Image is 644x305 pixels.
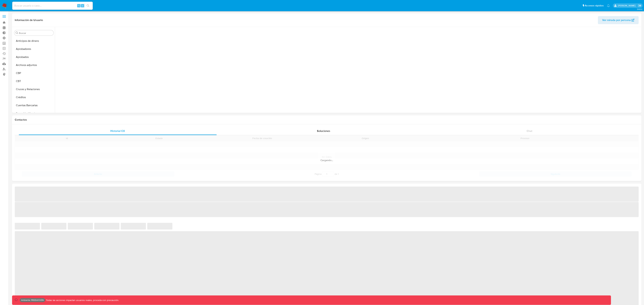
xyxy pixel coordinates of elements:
span: ‌ [15,202,639,217]
span: ‌ [15,187,639,202]
button: CBT [13,77,55,85]
span: Chat [527,129,532,133]
span: ‌ [121,223,146,230]
button: Archivos adjuntos [13,61,55,69]
span: s [82,4,83,7]
span: ‌ [147,223,172,230]
p: Ambiente: PRODUCCIÓN [21,299,44,301]
button: CBP [13,69,55,77]
span: Ver mirada por persona [602,16,631,24]
button: Buscar [16,32,18,34]
button: Ver mirada por persona [598,16,639,24]
div: Cargando... [15,159,639,162]
span: ‌ [41,223,66,230]
button: Cuentas Bancarias [13,101,55,109]
span: Accesos rápidos [585,4,604,7]
h1: Información de Usuario [15,18,43,22]
span: ⌥ [77,4,80,7]
button: Cruces y Relaciones [13,85,55,93]
span: ‌ [94,223,119,230]
span: ‌ [68,223,93,230]
p: leandrojossue.ramirez@mercadolibre.com.co [618,4,637,7]
a: Notificaciones [607,4,610,7]
span: Soluciones [317,129,330,133]
input: Buscar usuario o caso... [12,4,93,8]
span: Historial CX [110,129,125,133]
span: ‌ [15,223,40,230]
button: Anticipos de dinero [13,37,55,45]
button: Créditos [13,93,55,101]
h1: Contactos [15,118,639,121]
input: Buscar [19,32,52,35]
button: Aprobados [13,53,55,61]
a: Salir [638,4,641,7]
p: Todas las acciones impactan usuarios reales, proceda con precaución. [45,299,119,302]
button: Aprobadores [13,45,55,53]
button: Datos Modificados [13,109,55,117]
button: search-icon [85,3,91,8]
